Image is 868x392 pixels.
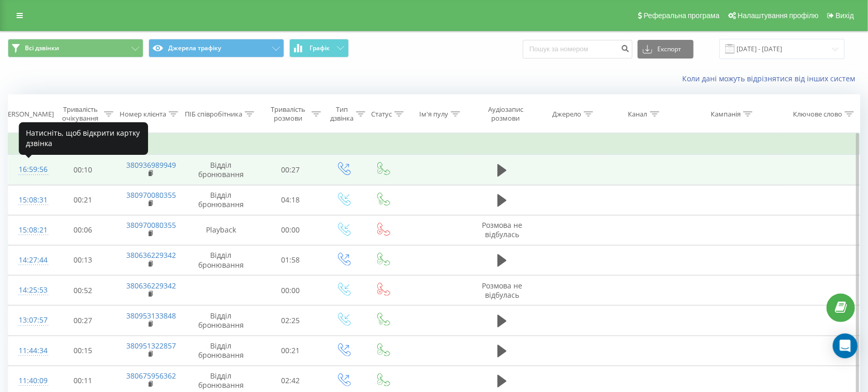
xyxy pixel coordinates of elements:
[25,44,59,52] span: Всі дзвінки
[126,160,176,170] a: 380936989949
[185,110,242,119] div: ПІБ співробітника
[258,336,323,366] td: 00:21
[644,11,720,20] span: Реферальна програма
[371,110,392,119] div: Статус
[149,39,284,57] button: Джерела трафіку
[126,190,176,200] a: 380970080355
[480,105,531,123] div: Аудіозапис розмови
[19,250,40,270] div: 14:27:44
[258,245,323,275] td: 01:58
[258,215,323,245] td: 00:00
[126,341,176,351] a: 380951322857
[330,105,354,123] div: Тип дзвінка
[60,105,101,123] div: Тривалість очікування
[628,110,648,119] div: Канал
[184,155,258,185] td: Відділ бронювання
[552,110,581,119] div: Джерело
[19,220,40,240] div: 15:08:21
[836,11,854,20] span: Вихід
[50,215,116,245] td: 00:06
[2,110,54,119] div: [PERSON_NAME]
[8,39,143,57] button: Всі дзвінки
[258,306,323,336] td: 02:25
[126,220,176,230] a: 380970080355
[19,122,148,155] div: Натисніть, щоб відкрити картку дзвінка
[738,11,818,20] span: Налаштування профілю
[184,245,258,275] td: Відділ бронювання
[50,336,116,366] td: 00:15
[833,333,858,358] div: Open Intercom Messenger
[19,159,40,180] div: 16:59:56
[793,110,842,119] div: Ключове слово
[184,185,258,215] td: Відділ бронювання
[310,45,330,52] span: Графік
[184,215,258,245] td: Playback
[126,371,176,381] a: 380675956362
[184,306,258,336] td: Відділ бронювання
[638,40,694,59] button: Експорт
[482,281,522,300] span: Розмова не відбулась
[50,155,116,185] td: 00:10
[258,275,323,306] td: 00:00
[126,281,176,291] a: 380636229342
[184,336,258,366] td: Відділ бронювання
[19,280,40,300] div: 14:25:53
[8,134,860,155] td: Сьогодні
[711,110,741,119] div: Кампанія
[289,39,349,57] button: Графік
[50,306,116,336] td: 00:27
[258,185,323,215] td: 04:18
[523,40,632,59] input: Пошук за номером
[19,190,40,210] div: 15:08:31
[126,311,176,321] a: 380953133848
[19,310,40,330] div: 13:07:57
[19,371,40,391] div: 11:40:09
[50,245,116,275] td: 00:13
[120,110,166,119] div: Номер клієнта
[267,105,309,123] div: Тривалість розмови
[682,74,860,83] a: Коли дані можуть відрізнятися вiд інших систем
[419,110,448,119] div: Ім'я пулу
[482,220,522,239] span: Розмова не відбулась
[50,275,116,306] td: 00:52
[50,185,116,215] td: 00:21
[19,341,40,361] div: 11:44:34
[258,155,323,185] td: 00:27
[126,250,176,260] a: 380636229342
